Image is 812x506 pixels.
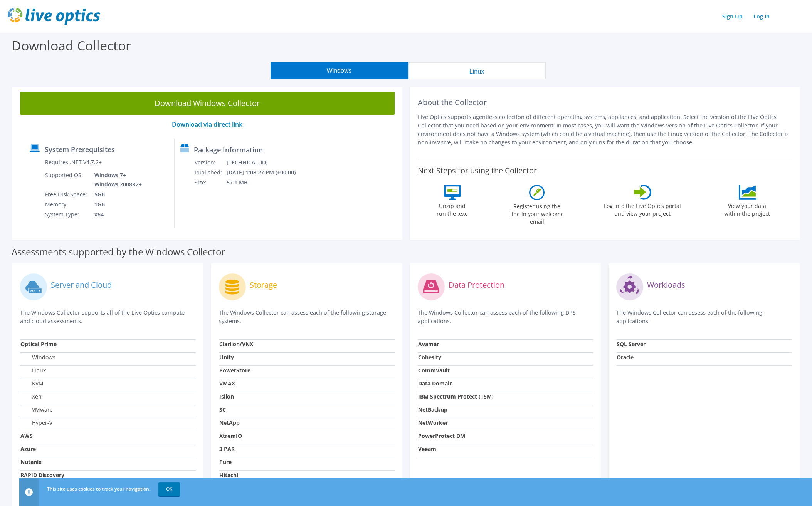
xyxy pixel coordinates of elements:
[250,281,277,289] label: Storage
[418,98,792,107] h2: About the Collector
[226,178,306,188] td: 57.1 MB
[418,308,593,325] p: The Windows Collector can assess each of the following DPS applications.
[158,482,180,496] a: OK
[604,200,681,218] label: Log into the Live Optics portal and view your project
[219,354,234,361] strong: Unity
[219,367,250,374] strong: PowerStore
[750,11,773,22] a: Log In
[12,248,225,256] label: Assessments supported by the Windows Collector
[418,445,436,452] strong: Veeam
[89,170,143,189] td: Windows 7+ Windows 2008R2+
[219,393,234,400] strong: Isilon
[45,146,115,153] label: System Prerequisites
[89,189,143,199] td: 5GB
[20,445,36,452] strong: Azure
[418,406,447,413] strong: NetBackup
[219,432,242,439] strong: XtremIO
[271,62,408,79] button: Windows
[418,432,465,439] strong: PowerProtect DM
[418,380,453,387] strong: Data Domain
[20,380,44,387] label: KVM
[418,166,537,175] label: Next Steps for using the Collector
[219,406,226,413] strong: SC
[508,200,566,226] label: Register using the line in your welcome email
[20,354,55,361] label: Windows
[89,199,143,209] td: 1GB
[219,380,235,387] strong: VMAX
[51,281,112,289] label: Server and Cloud
[20,308,196,325] p: The Windows Collector supports all of the Live Optics compute and cloud assessments.
[718,11,746,22] a: Sign Up
[435,200,470,218] label: Unzip and run the .exe
[418,393,494,400] strong: IBM Spectrum Protect (TSM)
[418,113,792,147] p: Live Optics supports agentless collection of different operating systems, appliances, and applica...
[20,419,52,427] label: Hyper-V
[8,8,100,25] img: live_optics_svg.svg
[20,92,395,115] a: Download Windows Collector
[617,354,634,361] strong: Oracle
[194,168,226,178] td: Published:
[20,471,64,479] strong: RAPID Discovery
[219,458,232,466] strong: Pure
[408,62,546,79] button: Linux
[720,200,775,218] label: View your data within the project
[219,308,395,325] p: The Windows Collector can assess each of the following storage systems.
[45,209,89,219] td: System Type:
[194,157,226,168] td: Version:
[617,340,646,348] strong: SQL Server
[47,486,150,492] span: This site uses cookies to track your navigation.
[647,281,685,289] label: Workloads
[20,458,42,466] strong: Nutanix
[219,340,253,348] strong: Clariion/VNX
[89,209,143,219] td: x64
[45,189,89,199] td: Free Disk Space:
[226,157,306,168] td: [TECHNICAL_ID]
[219,419,240,426] strong: NetApp
[616,308,792,325] p: The Windows Collector can assess each of the following applications.
[20,406,53,414] label: VMware
[418,354,441,361] strong: Cohesity
[418,340,439,348] strong: Avamar
[45,199,89,209] td: Memory:
[172,120,242,129] a: Download via direct link
[194,178,226,188] td: Size:
[449,281,504,289] label: Data Protection
[194,146,263,154] label: Package Information
[45,170,89,189] td: Supported OS:
[20,367,46,374] label: Linux
[418,367,450,374] strong: CommVault
[20,432,33,439] strong: AWS
[12,37,131,54] label: Download Collector
[20,393,42,400] label: Xen
[226,168,306,178] td: [DATE] 1:08:27 PM (+00:00)
[219,471,238,479] strong: Hitachi
[219,445,235,452] strong: 3 PAR
[418,419,448,426] strong: NetWorker
[45,158,102,166] label: Requires .NET V4.7.2+
[20,340,57,348] strong: Optical Prime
